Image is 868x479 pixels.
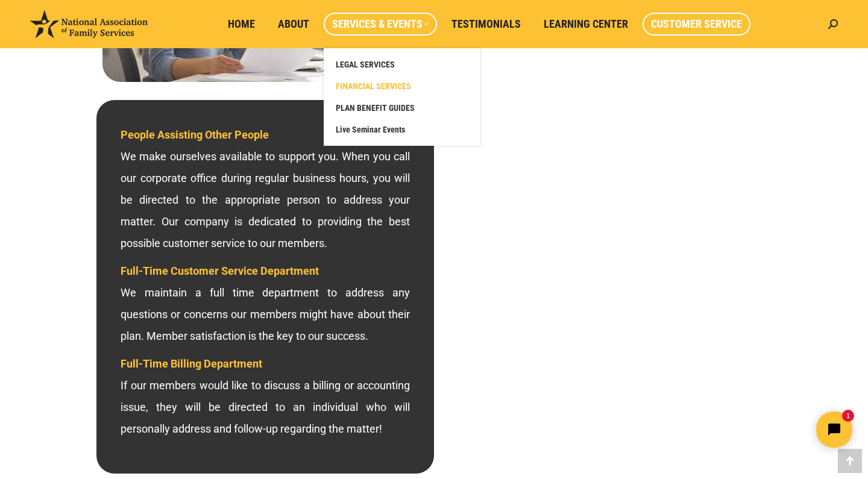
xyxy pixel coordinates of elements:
[121,128,269,141] span: People Assisting Other People
[451,17,521,31] span: Testimonials
[651,17,742,31] span: Customer Service
[269,13,318,36] a: About
[330,119,474,140] a: Live Seminar Events
[655,401,863,458] iframe: Tidio Chat
[30,10,148,38] img: National Association of Family Services
[121,265,410,342] span: We maintain a full time department to address any questions or concerns our members might have ab...
[440,106,766,468] iframe: 2300 East Katella Ave Suite 450 Anaheim Ca 92806
[336,81,411,92] span: FINANCIAL SERVICES
[643,13,750,36] a: Customer Service
[336,102,415,113] span: PLAN BENEFIT GUIDES
[278,17,309,31] span: About
[219,13,263,36] a: Home
[544,17,628,31] span: Learning Center
[535,13,637,36] a: Learning Center
[336,59,395,70] span: LEGAL SERVICES
[332,17,429,31] span: Services & Events
[443,13,529,36] a: Testimonials
[121,357,262,370] span: Full-Time Billing Department
[330,75,474,97] a: FINANCIAL SERVICES
[330,54,474,75] a: LEGAL SERVICES
[121,128,410,249] span: We make ourselves available to support you. When you call our corporate office during regular bus...
[121,265,319,277] span: Full-Time Customer Service Department
[228,17,255,31] span: Home
[330,97,474,119] a: PLAN BENEFIT GUIDES
[121,357,410,435] span: If our members would like to discuss a billing or accounting issue, they will be directed to an i...
[336,124,405,135] span: Live Seminar Events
